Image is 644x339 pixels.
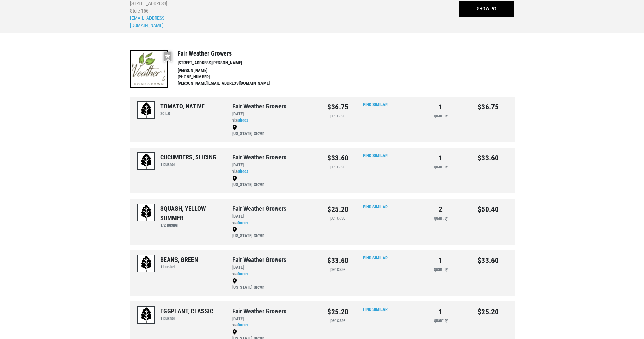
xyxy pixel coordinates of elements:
img: map_marker-0e94453035b3232a4d21701695807de9.png [232,176,237,181]
div: [US_STATE] Grown [232,278,317,291]
div: via [232,264,317,291]
li: [PHONE_NUMBER] [178,74,284,81]
div: [US_STATE] Grown [232,124,317,137]
img: map_marker-0e94453035b3232a4d21701695807de9.png [232,227,237,232]
a: Fair Weather Growers [232,205,286,212]
div: [DATE] [232,316,317,322]
a: [EMAIL_ADDRESS][DOMAIN_NAME] [130,15,166,28]
img: placeholder-variety-43d6402dacf2d531de610a020419775a.svg [138,255,155,273]
a: Fair Weather Growers [232,102,286,110]
div: 1 [422,306,459,317]
a: Find Similar [363,102,388,107]
div: via [232,111,317,137]
div: 1 [422,101,459,113]
h4: Fair Weather Growers [178,50,284,57]
div: $33.60 [327,152,349,164]
img: placeholder-variety-43d6402dacf2d531de610a020419775a.svg [138,102,155,119]
a: Direct [238,169,248,174]
img: map_marker-0e94453035b3232a4d21701695807de9.png [232,125,237,130]
div: per case [327,266,349,273]
div: per case [327,215,349,222]
a: Direct [238,220,248,225]
a: Direct [238,271,248,276]
span: quantity [434,215,448,221]
div: $33.60 [470,255,507,266]
a: Fair Weather Growers [232,256,286,263]
div: $25.20 [327,204,349,215]
div: via [232,213,317,240]
img: thumbnail-66b73ed789e5fdb011f67f3ae1eff6c2.png [130,50,168,88]
div: [US_STATE] Grown [232,175,317,188]
div: TOMATO, NATIVE [160,101,205,111]
img: placeholder-variety-43d6402dacf2d531de610a020419775a.svg [138,153,155,170]
img: map_marker-0e94453035b3232a4d21701695807de9.png [232,278,237,284]
a: Fair Weather Growers [232,154,286,161]
a: Fair Weather Growers [232,307,286,315]
div: $33.60 [327,255,349,266]
h6: 1 bushel [160,162,216,167]
a: Find Similar [363,153,388,158]
div: per case [327,113,349,119]
div: $36.75 [470,101,507,113]
div: 1 [422,255,459,266]
div: $33.60 [470,152,507,164]
div: per case [327,317,349,324]
h6: 20 LB [160,111,205,116]
span: quantity [434,164,448,169]
h6: 1/2 bushel [160,223,222,228]
img: placeholder-variety-43d6402dacf2d531de610a020419775a.svg [138,204,155,222]
span: quantity [434,318,448,323]
div: $50.40 [470,204,507,215]
div: [DATE] [232,111,317,117]
a: Find Similar [363,307,388,312]
a: Find Similar [363,255,388,261]
li: [PERSON_NAME][EMAIL_ADDRESS][DOMAIN_NAME] [178,80,284,87]
div: [DATE] [232,162,317,168]
li: [PERSON_NAME] [178,67,284,74]
div: [US_STATE] Grown [232,226,317,240]
div: per case [327,164,349,171]
li: Store 156 [130,7,186,15]
li: [STREET_ADDRESS][PERSON_NAME] [178,60,284,66]
div: 2 [422,204,459,215]
img: map_marker-0e94453035b3232a4d21701695807de9.png [232,329,237,335]
a: SHOW PO [459,1,514,17]
a: Direct [238,118,248,123]
span: quantity [434,113,448,118]
h6: 1 bushel [160,264,198,270]
img: placeholder-variety-43d6402dacf2d531de610a020419775a.svg [138,307,155,324]
div: $36.75 [327,101,349,113]
h6: 1 bushel [160,316,213,321]
a: Direct [238,322,248,328]
a: Find Similar [363,204,388,209]
div: [DATE] [232,213,317,220]
div: SQUASH, YELLOW SUMMER [160,204,222,223]
div: $25.20 [327,306,349,317]
div: via [232,162,317,188]
div: EGGPLANT, CLASSIC [160,306,213,316]
div: BEANS, GREEN [160,255,198,264]
div: [DATE] [232,264,317,271]
div: $25.20 [470,306,507,317]
div: 1 [422,152,459,164]
div: CUCUMBERS, SLICING [160,152,216,162]
span: quantity [434,267,448,272]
